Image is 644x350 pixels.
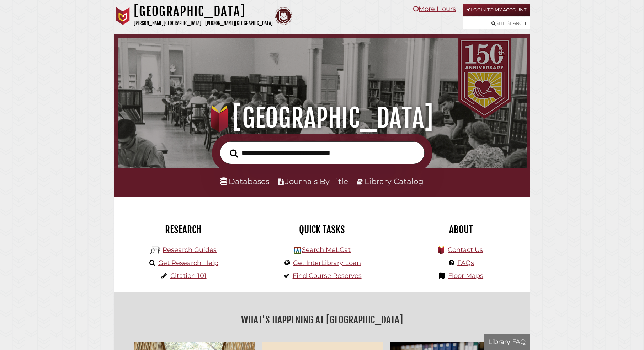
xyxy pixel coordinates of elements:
[170,272,207,280] a: Citation 101
[163,246,217,254] a: Research Guides
[119,224,248,236] h2: Research
[134,19,273,27] p: [PERSON_NAME][GEOGRAPHIC_DATA] | [PERSON_NAME][GEOGRAPHIC_DATA]
[285,177,348,186] a: Journals By Title
[463,4,530,16] a: Login to My Account
[127,102,517,134] h1: [GEOGRAPHIC_DATA]
[463,17,530,29] a: Site Search
[230,149,238,158] i: Search
[302,246,351,254] a: Search MeLCat
[293,272,362,280] a: Find Course Reserves
[293,259,361,267] a: Get InterLibrary Loan
[457,259,474,267] a: FAQs
[258,224,386,236] h2: Quick Tasks
[364,177,424,186] a: Library Catalog
[150,245,161,256] img: Hekman Library Logo
[158,259,218,267] a: Get Research Help
[448,246,483,254] a: Contact Us
[397,224,525,236] h2: About
[134,4,273,19] h1: [GEOGRAPHIC_DATA]
[413,5,456,13] a: More Hours
[294,247,301,254] img: Hekman Library Logo
[275,7,292,25] img: Calvin Theological Seminary
[114,7,132,25] img: Calvin University
[226,147,241,160] button: Search
[220,177,269,186] a: Databases
[448,272,483,280] a: Floor Maps
[119,312,525,328] h2: What's Happening at [GEOGRAPHIC_DATA]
